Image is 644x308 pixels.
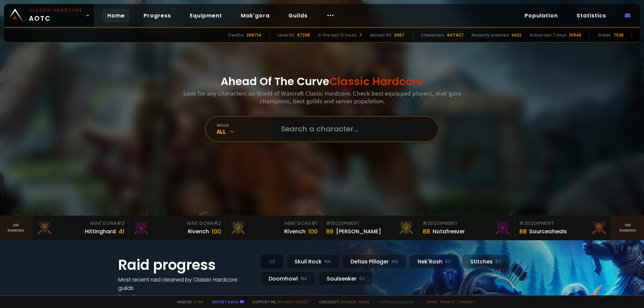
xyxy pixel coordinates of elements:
a: #3Equipment88Sourceoheals [515,216,612,240]
div: Notafreezer [433,227,465,236]
h4: Most recent raid cleaned by Classic Hardcore guilds [118,275,252,292]
div: Mak'Gora [229,220,318,227]
div: Nek'Rosh [409,254,459,269]
a: [DOMAIN_NAME] [340,299,370,304]
small: Classic Hardcore [29,7,83,13]
a: Seeranking [612,216,644,240]
a: Consent [457,299,475,304]
a: Equipment [184,9,227,22]
div: All [260,254,283,269]
a: Mak'Gora#3Hittinghard41 [32,216,129,240]
div: Level 60 [278,32,294,38]
div: Defias Pillager [342,254,407,269]
div: [PERSON_NAME] [336,227,381,236]
div: 10948 [569,32,581,38]
a: Mak'gora [235,9,275,22]
h3: Look for any characters on World of Warcraft Classic Hardcore. Check best equipped players, mak'g... [180,89,464,105]
span: # 1 [326,220,332,227]
a: Statistics [571,9,611,22]
div: In the last 12 hours [318,32,357,38]
div: 2067 [394,32,405,38]
div: Sourceoheals [529,227,567,236]
a: See all progress [118,293,162,300]
div: 7538 [613,32,624,38]
div: Recently scanned [472,32,509,38]
span: v. d752d5 - production [374,299,414,304]
div: Characters [421,32,444,38]
small: EU [359,275,365,282]
h1: Raid progress [118,254,252,275]
div: Mak'Gora [133,220,221,227]
a: Population [519,9,563,22]
div: Active last 7 days [530,32,567,38]
div: Deaths [228,32,244,38]
span: # 1 [311,220,318,227]
a: Terms [425,299,437,304]
div: 100 [308,227,318,236]
small: NA [301,275,307,282]
div: 847407 [447,32,464,38]
a: Mak'Gora#1Rîvench100 [225,216,322,240]
small: NA [324,258,331,265]
div: 206714 [247,32,261,38]
div: Rîvench [284,227,306,236]
div: Almost 60 [370,32,391,38]
span: AOTC [29,7,83,23]
a: Privacy [440,299,454,304]
div: 88 [423,227,430,236]
span: Support me, [248,299,311,304]
span: Checkout [315,299,370,304]
div: Rivench [188,227,209,236]
a: Progress [138,9,176,22]
div: Stitches [462,254,509,269]
div: Hittinghard [85,227,116,236]
span: # 2 [423,220,430,227]
span: Made by [173,299,203,304]
small: EU [495,258,501,265]
a: a fan [193,299,203,304]
div: Equipment [423,220,511,227]
small: NA [391,258,398,265]
div: 89 [326,227,333,236]
div: 100 [212,227,221,236]
a: Classic HardcoreAOTC [4,4,94,27]
a: Report a bug [212,299,238,304]
div: Equipment [519,220,607,227]
div: Equipment [326,220,414,227]
small: EU [445,258,451,265]
div: Skull Rock [286,254,339,269]
a: Home [102,9,130,22]
div: All [217,128,273,135]
a: #1Equipment89[PERSON_NAME] [322,216,419,240]
span: # 3 [519,220,527,227]
span: # 2 [213,220,221,227]
div: realm [217,123,273,128]
a: #2Equipment88Notafreezer [419,216,515,240]
span: # 3 [117,220,124,227]
a: Mak'Gora#2Rivench100 [129,216,225,240]
span: Classic Hardcore [329,74,423,89]
div: 88 [519,227,527,236]
a: Buy me a coffee [277,299,311,304]
div: 67298 [297,32,310,38]
div: 3422 [512,32,522,38]
input: Search a character... [277,117,430,141]
div: Guilds [598,32,611,38]
div: Mak'Gora [36,220,124,227]
div: 41 [118,227,124,236]
a: Guilds [283,9,313,22]
div: Doomhowl [260,271,316,286]
div: Soulseeker [318,271,373,286]
h1: Ahead Of The Curve [221,73,423,89]
div: 7 [359,32,362,38]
